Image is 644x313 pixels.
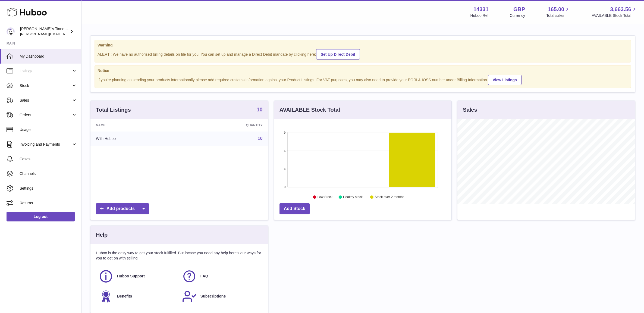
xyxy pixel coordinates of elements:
span: Settings [20,186,77,191]
span: Total sales [546,13,570,18]
span: [PERSON_NAME][EMAIL_ADDRESS][PERSON_NAME][DOMAIN_NAME] [20,32,138,36]
div: Currency [510,13,525,18]
span: Orders [20,112,71,118]
span: Cases [20,156,77,162]
a: View Listings [488,75,522,85]
h3: Sales [463,106,477,114]
a: Log out [7,212,75,221]
th: Name [90,119,184,132]
h3: Total Listings [96,106,131,114]
text: 6 [284,149,285,152]
strong: GBP [513,6,525,13]
text: Healthy stock [343,195,363,199]
a: Benefits [99,289,177,304]
span: AVAILABLE Stock Total [592,13,637,18]
span: Sales [20,98,71,103]
div: ALERT : We have no authorised billing details on file for you. You can set up and manage a Direct... [98,48,628,60]
strong: Notice [98,68,628,73]
span: Channels [20,171,77,176]
a: Add Stock [279,203,310,214]
strong: 14331 [473,6,489,13]
div: Huboo Ref [470,13,489,18]
span: Benefits [117,294,132,299]
span: My Dashboard [20,54,77,59]
text: Low Stock [318,195,333,199]
td: With Huboo [90,132,184,146]
a: Set Up Direct Debit [316,49,360,60]
text: 3 [284,167,285,171]
span: Huboo Support [117,274,145,279]
th: Quantity [184,119,268,132]
a: Add products [96,203,149,214]
span: Subscriptions [200,294,226,299]
p: Huboo is the easy way to get your stock fulfilled. But incase you need any help here's our ways f... [96,251,263,261]
a: 165.00 Total sales [546,6,570,18]
strong: 10 [256,107,262,112]
a: Subscriptions [182,289,260,304]
img: peter.colbert@hubbo.com [7,27,15,36]
text: 0 [284,185,285,189]
div: [PERSON_NAME]'s Tinned Fish Ltd [20,26,69,37]
a: 3,663.56 AVAILABLE Stock Total [592,6,637,18]
div: If you're planning on sending your products internationally please add required customs informati... [98,74,628,85]
span: 165.00 [548,6,564,13]
span: 3,663.56 [610,6,631,13]
span: Stock [20,83,71,88]
span: Invoicing and Payments [20,142,71,147]
strong: Warning [98,43,628,48]
text: 9 [284,131,285,134]
span: Usage [20,127,77,132]
text: Stock over 2 months [375,195,404,199]
span: Returns [20,201,77,206]
span: Listings [20,68,71,74]
a: FAQ [182,269,260,284]
span: FAQ [200,274,208,279]
a: 10 [258,136,263,141]
a: Huboo Support [99,269,177,284]
h3: AVAILABLE Stock Total [279,106,340,114]
a: 10 [256,107,262,113]
h3: Help [96,231,108,239]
